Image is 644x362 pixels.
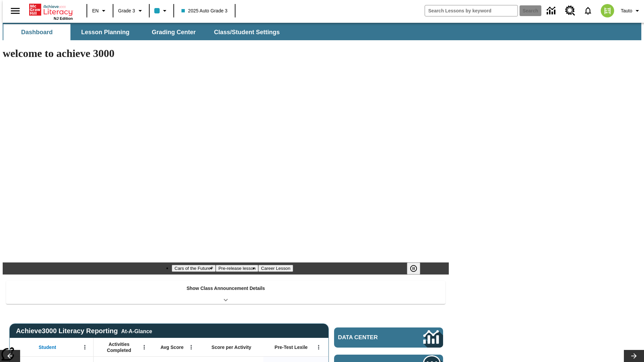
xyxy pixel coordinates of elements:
span: Student [39,344,56,350]
a: Resource Center, Will open in new tab [561,2,579,20]
button: Grade: Grade 3, Select a grade [115,5,147,17]
button: Lesson carousel, Next [624,350,644,362]
div: SubNavbar [3,24,286,40]
span: Grade 3 [118,7,135,14]
button: Slide 2 Pre-release lesson [216,265,258,272]
button: Class/Student Settings [209,24,285,40]
button: Open side menu [5,1,25,21]
button: Slide 1 Cars of the Future? [172,265,216,272]
button: Language: EN, Select a language [89,5,111,17]
p: Show Class Announcement Details [186,285,265,292]
span: Activities Completed [97,341,141,353]
span: Score per Activity [212,344,252,350]
button: Open Menu [314,342,324,352]
button: Open Menu [139,342,149,352]
span: NJ Edition [54,16,73,20]
button: Dashboard [3,24,70,40]
button: Pause [407,262,420,275]
div: Pause [407,262,427,275]
img: avatar image [601,4,614,17]
span: Pre-Test Lexile [275,344,308,350]
span: Tauto [621,7,632,14]
button: Open Menu [80,342,90,352]
a: Data Center [543,2,561,20]
button: Grading Center [140,24,207,40]
span: 2025 Auto Grade 3 [181,7,228,14]
button: Lesson Planning [72,24,139,40]
h1: welcome to achieve 3000 [3,47,449,60]
button: Slide 3 Career Lesson [258,265,293,272]
a: Data Center [334,327,443,348]
input: search field [425,5,518,16]
a: Notifications [579,2,597,19]
div: SubNavbar [3,23,641,40]
div: Home [29,2,73,20]
a: Home [29,3,73,16]
div: At-A-Glance [121,327,152,335]
button: Class color is light blue. Change class color [152,5,171,17]
button: Select a new avatar [597,2,618,19]
span: Avg Score [160,344,183,350]
button: Profile/Settings [618,5,644,17]
button: Open Menu [186,342,196,352]
div: Show Class Announcement Details [6,281,445,304]
span: Achieve3000 Literacy Reporting [16,327,152,335]
span: Data Center [338,334,401,341]
span: EN [92,7,99,14]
